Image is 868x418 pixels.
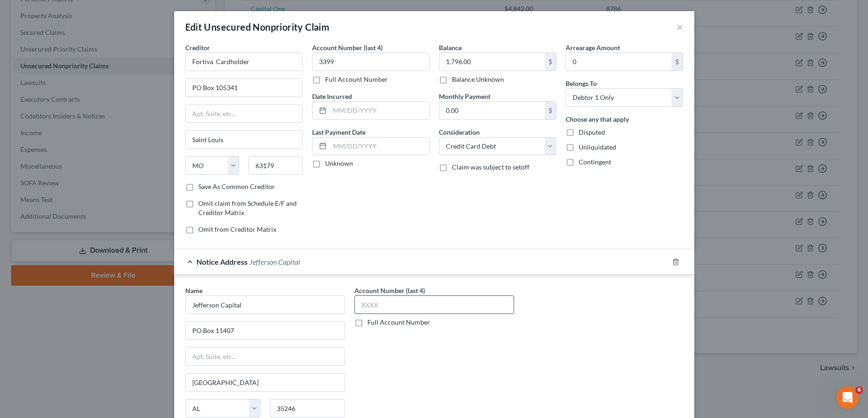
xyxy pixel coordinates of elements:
label: Last Payment Date [312,127,365,137]
label: Account Number (last 4) [354,286,425,295]
input: Enter zip.. [270,399,345,418]
label: Balance [439,43,462,52]
div: $ [545,102,556,119]
div: Edit Unsecured Nonpriority Claim [185,20,330,33]
label: Choose any that apply [566,114,629,124]
span: Contingent [579,158,611,166]
input: 0.00 [566,53,672,71]
span: Notice Address [196,257,248,266]
button: × [677,21,683,33]
span: Creditor [185,44,210,52]
label: Date Incurred [312,91,352,101]
label: Consideration [439,127,480,137]
input: 0.00 [439,53,545,71]
label: Unknown [325,159,353,168]
span: Disputed [579,128,605,136]
input: XXXX [312,52,430,71]
span: Jefferson Capital [249,257,300,266]
span: Belongs To [566,79,597,87]
label: Full Account Number [325,75,388,84]
iframe: Intercom live chat [836,386,859,409]
input: Search creditor by name... [185,52,303,71]
input: Enter zip... [248,156,303,175]
span: Omit claim from Schedule E/F and Creditor Matrix [198,199,297,216]
input: Search by name... [185,295,345,314]
input: Enter address... [186,322,345,340]
span: Claim was subject to setoff [452,163,529,171]
input: MM/DD/YYYY [330,137,429,155]
label: Save As Common Creditor [198,182,275,191]
input: 0.00 [439,102,545,119]
input: Enter address... [186,79,302,97]
label: Arrearage Amount [566,43,620,52]
label: Account Number (last 4) [312,43,383,52]
input: MM/DD/YYYY [330,102,429,119]
div: $ [545,53,556,71]
label: Full Account Number [367,318,430,327]
span: 6 [855,386,863,394]
input: Enter city... [186,374,345,392]
input: Enter city... [186,131,302,148]
span: Name [185,287,202,294]
span: Unliquidated [579,143,616,151]
input: XXXX [354,295,514,314]
span: Omit from Creditor Matrix [198,225,276,233]
input: Apt, Suite, etc... [186,105,302,123]
input: Apt, Suite, etc... [186,348,345,366]
div: $ [672,53,683,71]
label: Monthly Payment [439,91,490,101]
label: Balance Unknown [452,75,504,84]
